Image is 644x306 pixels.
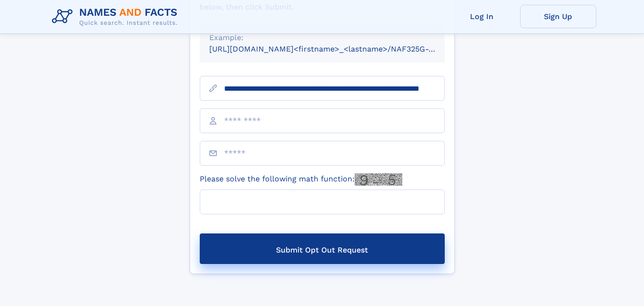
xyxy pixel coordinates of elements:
a: Sign Up [520,5,596,28]
div: Example: [209,32,435,43]
label: Please solve the following math function: [200,173,402,186]
small: [URL][DOMAIN_NAME]<firstname>_<lastname>/NAF325G-xxxxxxxx [209,44,463,53]
img: Logo Names and Facts [48,4,185,30]
button: Submit Opt Out Request [200,233,445,264]
a: Log In [444,5,520,28]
